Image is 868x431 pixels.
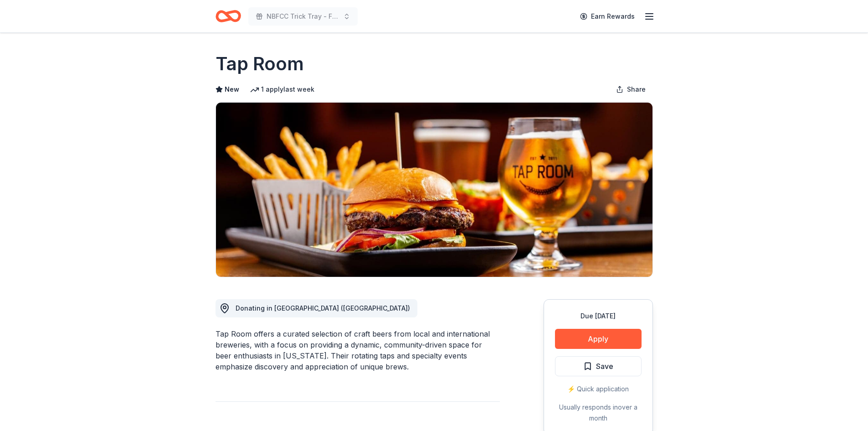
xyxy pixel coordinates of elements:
button: Apply [555,329,642,349]
img: Image for Tap Room [216,103,652,277]
span: Share [627,84,646,95]
span: Donating in [GEOGRAPHIC_DATA] ([GEOGRAPHIC_DATA]) [236,304,410,312]
span: New [225,84,239,95]
div: 1 apply last week [250,84,314,95]
div: ⚡️ Quick application [555,384,642,395]
button: Share [609,80,653,99]
div: Due [DATE] [555,311,642,322]
h1: Tap Room [216,51,304,77]
span: Save [596,360,613,372]
a: Home [216,5,241,27]
button: NBFCC Trick Tray - Fundraiser [248,7,358,26]
a: Earn Rewards [575,8,640,25]
span: NBFCC Trick Tray - Fundraiser [267,11,339,22]
button: Save [555,356,642,376]
div: Usually responds in over a month [555,402,642,424]
div: Tap Room offers a curated selection of craft beers from local and international breweries, with a... [216,328,500,372]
